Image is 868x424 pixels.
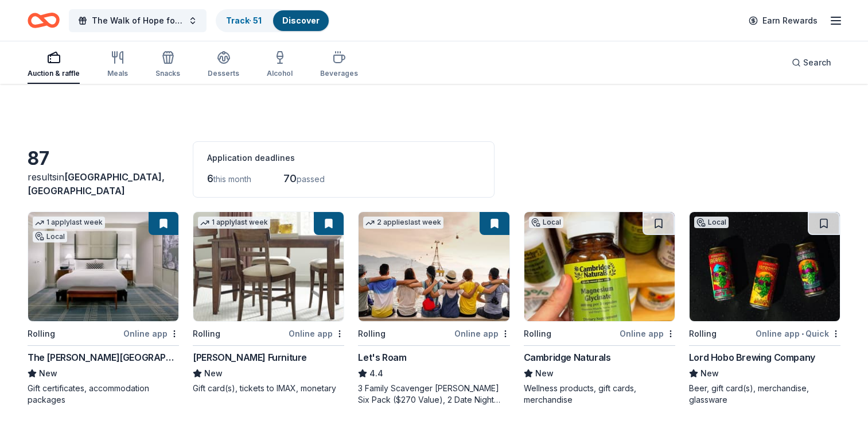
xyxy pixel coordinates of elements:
[694,217,729,228] div: Local
[524,327,551,341] div: Rolling
[193,211,344,394] a: Image for Jordan's Furniture1 applylast weekRollingOnline app[PERSON_NAME] FurnitureNewGift card(...
[358,211,509,406] a: Image for Let's Roam2 applieslast weekRollingOnline appLet's Roam4.43 Family Scavenger [PERSON_NA...
[28,69,80,78] div: Auction & raffle
[207,172,213,184] span: 6
[742,10,824,31] a: Earn Rewards
[358,350,406,364] div: Let's Roam
[123,326,179,341] div: Online app
[320,69,358,78] div: Beverages
[289,326,344,341] div: Online app
[700,367,719,380] span: New
[267,46,293,84] button: Alcohol
[297,174,325,184] span: passed
[267,69,293,78] div: Alcohol
[204,367,223,380] span: New
[33,231,67,242] div: Local
[28,46,80,84] button: Auction & raffle
[33,217,105,229] div: 1 apply last week
[369,367,383,380] span: 4.4
[28,7,60,34] a: Home
[454,326,510,341] div: Online app
[107,46,128,84] button: Meals
[282,16,320,25] a: Discover
[359,212,509,321] img: Image for Let's Roam
[320,46,358,84] button: Beverages
[28,327,55,341] div: Rolling
[689,327,717,341] div: Rolling
[529,217,563,228] div: Local
[193,212,344,321] img: Image for Jordan's Furniture
[28,147,179,170] div: 87
[689,383,840,406] div: Beer, gift card(s), merchandise, glassware
[801,329,804,338] span: •
[358,327,386,341] div: Rolling
[28,212,178,321] img: Image for The Charles Hotel
[524,383,675,406] div: Wellness products, gift cards, merchandise
[756,326,840,341] div: Online app Quick
[198,217,270,229] div: 1 apply last week
[283,172,297,184] span: 70
[524,211,675,406] a: Image for Cambridge NaturalsLocalRollingOnline appCambridge NaturalsNewWellness products, gift ca...
[155,46,180,84] button: Snacks
[28,383,179,406] div: Gift certificates, accommodation packages
[208,69,239,78] div: Desserts
[783,51,840,74] button: Search
[216,9,330,32] button: Track· 51Discover
[803,56,831,70] span: Search
[107,69,128,78] div: Meals
[28,171,165,196] span: [GEOGRAPHIC_DATA], [GEOGRAPHIC_DATA]
[28,350,179,364] div: The [PERSON_NAME][GEOGRAPHIC_DATA]
[28,211,179,406] a: Image for The Charles Hotel1 applylast weekLocalRollingOnline appThe [PERSON_NAME][GEOGRAPHIC_DAT...
[193,383,344,394] div: Gift card(s), tickets to IMAX, monetary
[524,350,611,364] div: Cambridge Naturals
[92,14,184,28] span: The Walk of Hope for ALS Research
[39,367,57,380] span: New
[226,16,262,25] a: Track· 51
[155,69,180,78] div: Snacks
[535,367,554,380] span: New
[207,151,480,165] div: Application deadlines
[620,326,675,341] div: Online app
[193,350,307,364] div: [PERSON_NAME] Furniture
[358,383,509,406] div: 3 Family Scavenger [PERSON_NAME] Six Pack ($270 Value), 2 Date Night Scavenger [PERSON_NAME] Two ...
[524,212,675,321] img: Image for Cambridge Naturals
[28,171,165,196] span: in
[69,9,207,32] button: The Walk of Hope for ALS Research
[690,212,840,321] img: Image for Lord Hobo Brewing Company
[689,211,840,406] a: Image for Lord Hobo Brewing CompanyLocalRollingOnline app•QuickLord Hobo Brewing CompanyNewBeer, ...
[193,327,220,341] div: Rolling
[28,170,179,198] div: results
[363,217,443,229] div: 2 applies last week
[213,174,251,184] span: this month
[689,350,815,364] div: Lord Hobo Brewing Company
[208,46,239,84] button: Desserts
